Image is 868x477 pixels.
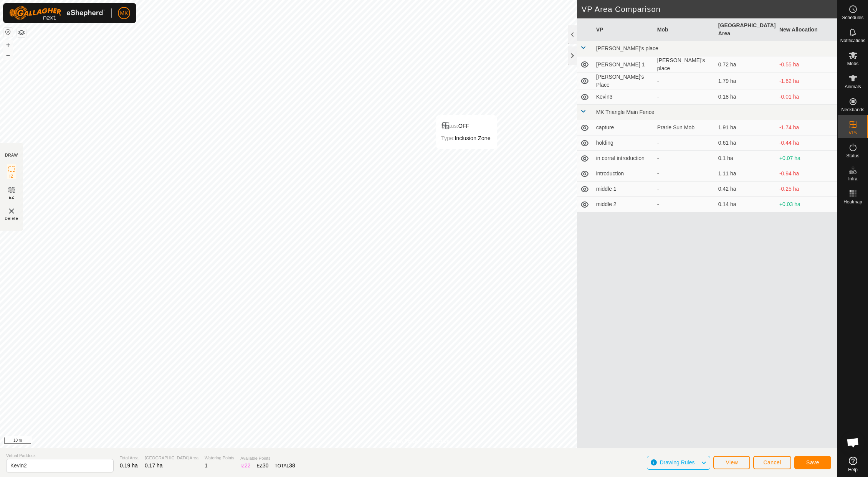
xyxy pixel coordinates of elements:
[776,120,837,135] td: -1.74 ha
[842,431,865,454] a: Open chat
[848,177,857,181] span: Infra
[657,200,712,208] div: -
[776,56,837,73] td: -0.55 ha
[657,56,712,73] div: [PERSON_NAME]'s place
[205,455,234,461] span: Watering Points
[843,200,862,204] span: Heatmap
[5,152,18,158] div: DRAW
[776,151,837,166] td: +0.07 ha
[660,459,694,465] span: Drawing Rules
[776,197,837,212] td: +0.03 ha
[120,462,138,469] span: 0.19 ha
[593,18,654,41] th: VP
[593,56,654,73] td: [PERSON_NAME] 1
[846,153,859,158] span: Status
[654,18,715,41] th: Mob
[715,18,776,41] th: [GEOGRAPHIC_DATA] Area
[3,28,13,37] button: Reset Map
[10,173,14,179] span: IZ
[715,89,776,105] td: 0.18 ha
[6,452,114,459] span: Virtual Paddock
[593,120,654,135] td: capture
[776,166,837,182] td: -0.94 ha
[842,15,863,20] span: Schedules
[596,45,658,51] span: [PERSON_NAME]'s place
[715,182,776,197] td: 0.42 ha
[593,73,654,89] td: [PERSON_NAME]'s Place
[848,467,858,472] span: Help
[120,9,128,17] span: MK
[596,109,655,115] span: MK Triangle Main Fence
[657,185,712,193] div: -
[593,89,654,105] td: Kevin3
[657,154,712,162] div: -
[441,121,491,130] div: OFF
[726,459,738,465] span: View
[847,61,858,66] span: Mobs
[426,438,449,445] a: Contact Us
[5,216,18,221] span: Delete
[9,195,15,200] span: EZ
[715,135,776,151] td: 0.61 ha
[840,38,865,43] span: Notifications
[715,151,776,166] td: 0.1 ha
[289,462,295,469] span: 38
[657,77,712,85] div: -
[776,73,837,89] td: -1.62 ha
[848,130,857,135] span: VPs
[776,89,837,105] td: -0.01 ha
[776,182,837,197] td: -0.25 ha
[593,197,654,212] td: middle 2
[657,139,712,147] div: -
[753,456,791,469] button: Cancel
[145,462,163,469] span: 0.17 ha
[657,93,712,101] div: -
[763,459,781,465] span: Cancel
[845,84,861,89] span: Animals
[806,459,819,465] span: Save
[257,462,269,470] div: EZ
[715,120,776,135] td: 1.91 ha
[9,6,105,20] img: Gallagher Logo
[841,107,864,112] span: Neckbands
[441,134,491,143] div: Inclusion Zone
[240,455,295,462] span: Available Points
[3,50,13,59] button: –
[657,170,712,178] div: -
[776,135,837,151] td: -0.44 ha
[582,5,837,14] h2: VP Area Comparison
[715,166,776,182] td: 1.11 ha
[205,462,208,469] span: 1
[794,456,831,469] button: Save
[441,135,455,141] label: Type:
[776,18,837,41] th: New Allocation
[657,124,712,132] div: Prarie Sun Mob
[713,456,750,469] button: View
[593,151,654,166] td: in corral introduction
[120,455,139,461] span: Total Area
[838,454,868,475] a: Help
[593,182,654,197] td: middle 1
[715,56,776,73] td: 0.72 ha
[245,462,251,469] span: 22
[593,135,654,151] td: holding
[715,197,776,212] td: 0.14 ha
[593,166,654,182] td: introduction
[263,462,269,469] span: 30
[388,438,417,445] a: Privacy Policy
[145,455,198,461] span: [GEOGRAPHIC_DATA] Area
[17,28,26,37] button: Map Layers
[240,462,250,470] div: IZ
[275,462,295,470] div: TOTAL
[7,206,16,216] img: VP
[3,40,13,50] button: +
[715,73,776,89] td: 1.79 ha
